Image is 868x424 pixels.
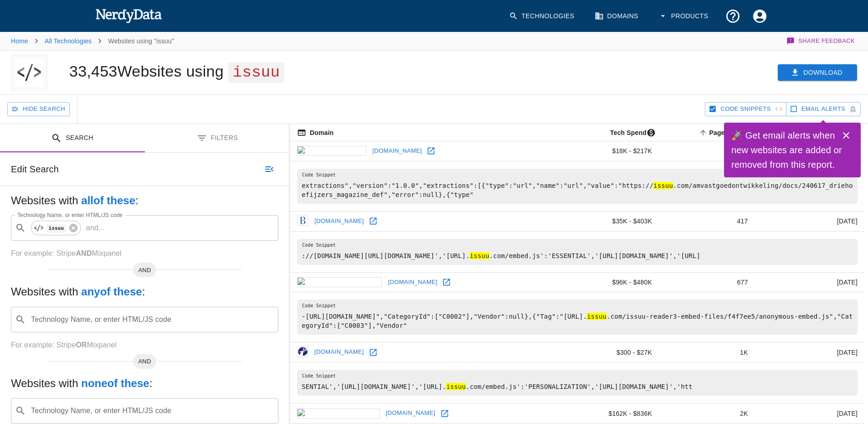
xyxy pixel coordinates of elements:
[558,211,659,231] td: $35K - $403K
[297,300,858,335] pre: -[URL][DOMAIN_NAME]","CategoryId":["C0002"],"Vendor":null},{"Tag":"[URL]. .com/issuu-reader3-embe...
[470,252,489,259] hl: issuu
[720,104,770,114] span: Hide Code Snippets
[424,144,438,158] a: Open issuu.com in new window
[145,124,290,153] button: Filters
[11,248,278,259] p: For example: Stripe Mixpanel
[778,64,857,81] button: Download
[755,342,865,362] td: [DATE]
[446,383,466,390] hl: issuu
[46,224,66,232] code: issuu
[228,62,285,83] span: issuu
[11,376,278,391] h5: Websites with :
[558,141,659,161] td: $18K - $217K
[15,54,43,91] img: "issuu" logo
[755,211,865,231] td: [DATE]
[297,127,334,138] span: The registered domain name (i.e. "nerdydata.com").
[786,102,861,116] button: Get email alerts with newly found website results. Click to enable.
[719,3,746,30] button: Support and Documentation
[108,36,174,46] p: Websites using "issuu"
[45,37,92,45] a: All Technologies
[69,62,284,80] h1: 33,453 Websites using
[440,275,453,289] a: Open imperial.ac.uk in new window
[312,214,366,228] a: [DOMAIN_NAME]
[297,370,858,396] pre: SENTIAL','[URL][DOMAIN_NAME]','[URL]. .com/embed.js':'PERSONALIZATION','[URL][DOMAIN_NAME]','htt
[785,32,857,50] button: Share Feedback
[370,144,424,158] a: [DOMAIN_NAME]
[659,272,755,292] td: 677
[17,211,123,219] label: Technology Name, or enter HTML/JS code
[697,127,755,138] span: A page popularity ranking based on a domain's backlinks. Smaller numbers signal more popular doma...
[659,141,755,161] td: 106
[76,341,87,349] b: OR
[11,162,59,176] h6: Edit Search
[558,403,659,424] td: $162K - $836K
[81,285,142,298] b: any of these
[82,222,108,233] p: and ...
[705,102,786,116] button: Hide Code Snippets
[653,3,716,30] button: Products
[837,126,855,145] button: Close
[81,194,135,207] b: all of these
[589,3,646,30] a: Domains
[297,215,308,226] img: brookings.edu icon
[503,3,582,30] a: Technologies
[558,272,659,292] td: $96K - $480K
[659,211,755,231] td: 417
[11,37,28,45] a: Home
[297,146,366,156] img: issuu.com icon
[558,342,659,362] td: $300 - $27K
[297,169,858,204] pre: extractions","version":"1.0.0","extractions":[{"type":"url","name":"url","value":"https:// .com/a...
[385,275,440,290] a: [DOMAIN_NAME]
[95,6,162,25] img: NerdyData.com
[11,340,278,351] p: For example: Stripe Mixpanel
[598,127,659,138] span: The estimated minimum and maximum annual tech spend each webpage has, based on the free, freemium...
[653,182,673,189] hl: issuu
[297,239,858,265] pre: ://[DOMAIN_NAME][URL][DOMAIN_NAME]','[URL]. .com/embed.js':'ESSENTIAL','[URL][DOMAIN_NAME]','[URL]
[312,345,366,359] a: [DOMAIN_NAME]
[659,342,755,362] td: 1K
[297,408,380,419] img: deadline.com icon
[11,193,278,208] h5: Websites with :
[384,406,438,420] a: [DOMAIN_NAME]
[755,272,865,292] td: [DATE]
[801,104,845,114] span: Get email alerts with newly found website results. Click to enable.
[133,357,157,366] span: AND
[297,346,308,357] img: jkp.com icon
[31,221,81,235] div: issuu
[746,3,773,30] button: Account Settings
[7,102,70,116] button: Hide Search
[133,266,157,275] span: AND
[366,346,380,359] a: Open jkp.com in new window
[659,403,755,424] td: 2K
[76,249,92,257] b: AND
[366,214,380,228] a: Open brookings.edu in new window
[755,403,865,424] td: [DATE]
[11,284,278,299] h5: Websites with :
[297,277,382,287] img: imperial.ac.uk icon
[587,313,606,320] hl: issuu
[731,128,842,172] h6: 🚀 Get email alerts when new websites are added or removed from this report.
[81,377,149,389] b: none of these
[11,32,174,50] nav: breadcrumb
[438,407,452,420] a: Open deadline.com in new window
